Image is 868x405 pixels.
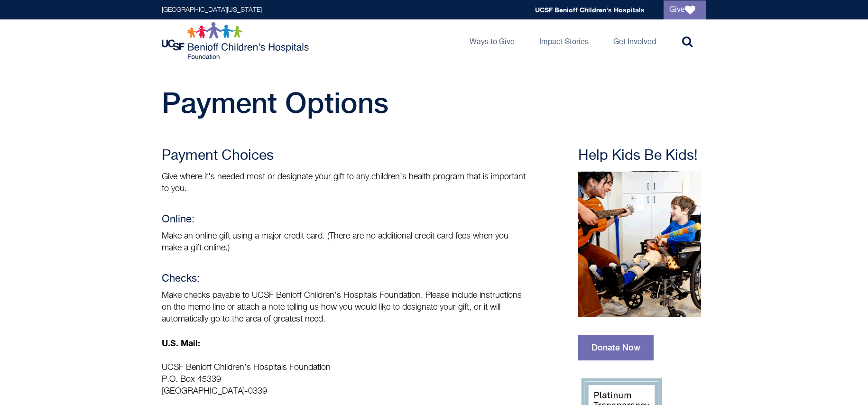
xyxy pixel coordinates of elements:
a: [GEOGRAPHIC_DATA][US_STATE] [162,7,262,13]
h4: Checks: [162,273,527,285]
a: Get Involved [606,19,664,62]
img: Music therapy session [578,171,701,317]
p: UCSF Benioff Children’s Hospitals Foundation P.O. Box 45339 [GEOGRAPHIC_DATA]-0339 [162,362,527,397]
span: Payment Options [162,86,388,119]
h3: Help Kids Be Kids! [578,147,706,165]
strong: U.S. Mail: [162,338,200,348]
h4: Online: [162,214,527,226]
a: Donate Now [578,335,654,360]
a: UCSF Benioff Children's Hospitals [535,6,645,14]
a: Impact Stories [532,19,596,62]
p: Make checks payable to UCSF Benioff Children’s Hospitals Foundation. Please include instructions ... [162,290,527,325]
h3: Payment Choices [162,147,527,165]
a: Ways to Give [462,19,522,62]
p: Give where it's needed most or designate your gift to any children’s health program that is impor... [162,171,527,195]
img: Logo for UCSF Benioff Children's Hospitals Foundation [162,22,311,60]
p: Make an online gift using a major credit card. (There are no additional credit card fees when you... [162,230,527,254]
a: Give [664,0,706,19]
